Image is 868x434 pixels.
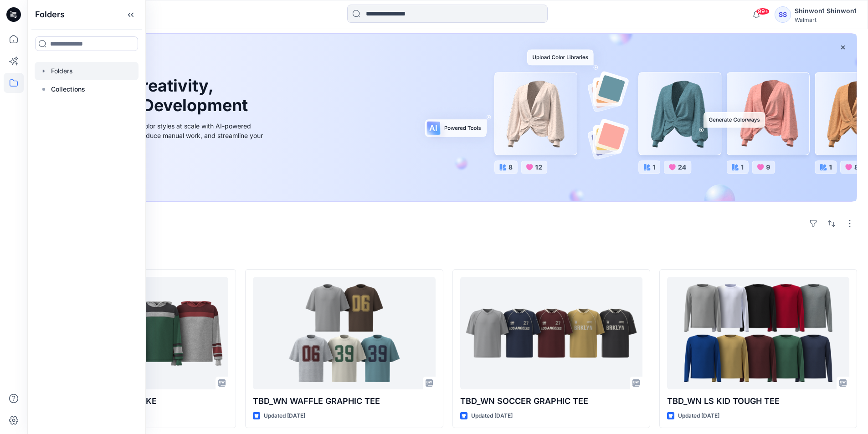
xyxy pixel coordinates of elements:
a: TBD_WN LS KID TOUGH TEE [667,277,849,389]
p: TBD_WN SOCCER GRAPHIC TEE [460,395,642,408]
h4: Styles [38,249,857,260]
p: Updated [DATE] [678,411,719,421]
a: Discover more [61,161,266,179]
div: Explore ideas faster and recolor styles at scale with AI-powered tools that boost creativity, red... [61,121,266,150]
a: TBD_WN WAFFLE GRAPHIC TEE [253,277,435,389]
div: SS [775,6,791,23]
p: Updated [DATE] [471,411,513,421]
p: Updated [DATE] [264,411,305,421]
p: TBD_WN WAFFLE GRAPHIC TEE [253,395,435,408]
h1: Unleash Creativity, Speed Up Development [61,76,252,115]
span: 99+ [756,8,770,15]
p: Collections [51,84,85,95]
a: TBD_WN SOCCER GRAPHIC TEE [460,277,642,389]
p: TBD_WN LS KID TOUGH TEE [667,395,849,408]
div: Walmart [795,16,857,23]
div: Shinwon1 Shinwon1 [795,5,857,16]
